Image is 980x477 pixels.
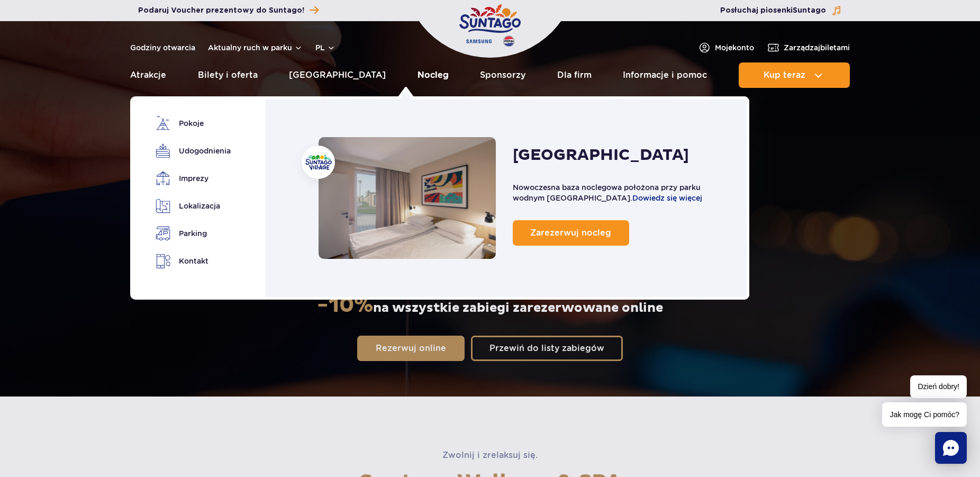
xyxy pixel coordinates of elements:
a: Nocleg [418,62,449,88]
button: Kup teraz [739,62,850,88]
a: Dla firm [557,62,592,88]
a: Bilety i oferta [198,62,258,88]
a: Mojekonto [698,41,754,54]
a: Udogodnienia [156,143,227,158]
button: pl [315,42,335,53]
span: Kup teraz [764,70,805,80]
a: Zarządzajbiletami [767,41,850,54]
h2: [GEOGRAPHIC_DATA] [513,145,689,165]
a: Nocleg [319,137,496,259]
a: Parking [156,226,227,241]
a: Atrakcje [130,62,166,88]
a: Informacje i pomoc [623,62,707,88]
span: Jak mogę Ci pomóc? [882,402,967,427]
p: Nowoczesna baza noclegowa położona przy parku wodnym [GEOGRAPHIC_DATA]. [513,182,725,203]
a: Kontakt [156,254,227,269]
img: Suntago [305,155,332,170]
span: Dzień dobry! [910,375,967,398]
a: [GEOGRAPHIC_DATA] [289,62,386,88]
span: Zarządzaj biletami [784,42,850,53]
a: Zarezerwuj nocleg [513,220,629,246]
a: Lokalizacja [156,199,227,213]
a: Dowiedz się więcej [632,194,702,202]
button: Aktualny ruch w parku [208,43,303,52]
a: Pokoje [156,116,227,131]
span: Zarezerwuj nocleg [530,228,611,238]
span: Moje konto [715,42,754,53]
a: Godziny otwarcia [130,42,195,53]
a: Sponsorzy [480,62,525,88]
a: Imprezy [156,171,227,186]
div: Chat [935,432,967,464]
